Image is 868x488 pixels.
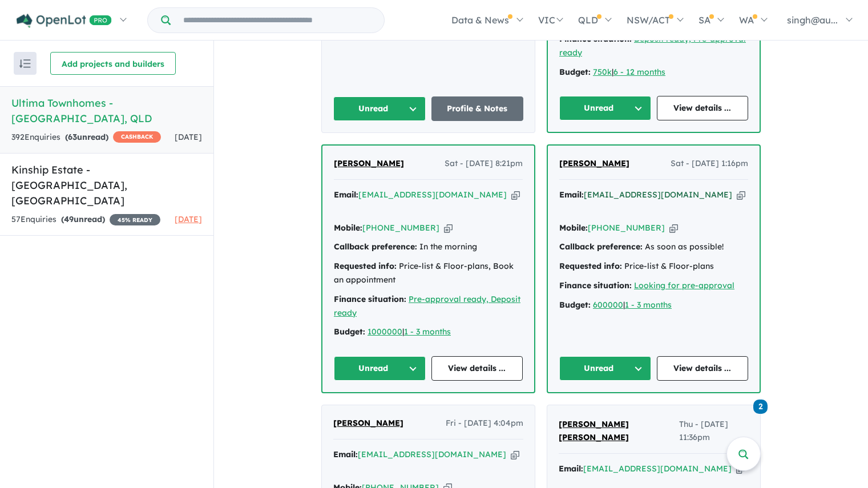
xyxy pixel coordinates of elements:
[334,325,523,339] div: |
[175,214,202,224] span: [DATE]
[559,299,748,312] div: |
[671,157,748,171] span: Sat - [DATE] 1:16pm
[511,449,519,461] button: Copy
[173,8,382,33] input: Try estate name, suburb, builder or developer
[358,189,507,200] a: [EMAIL_ADDRESS][DOMAIN_NAME]
[334,158,404,168] span: [PERSON_NAME]
[333,96,426,121] button: Unread
[334,294,520,318] a: Pre-approval ready, Deposit ready
[588,223,665,233] a: [PHONE_NUMBER]
[17,14,112,28] img: Openlot PRO Logo White
[334,241,417,252] strong: Callback preference:
[559,260,748,273] div: Price-list & Floor-plans
[559,67,591,77] strong: Budget:
[559,157,629,171] a: [PERSON_NAME]
[334,240,523,254] div: In the morning
[110,214,160,225] span: 45 % READY
[64,214,74,224] span: 49
[334,261,397,271] strong: Requested info:
[559,418,679,445] a: [PERSON_NAME] [PERSON_NAME]
[559,261,622,271] strong: Requested info:
[559,300,591,310] strong: Budget:
[65,132,108,142] strong: ( unread)
[559,419,629,443] span: [PERSON_NAME] [PERSON_NAME]
[334,326,365,337] strong: Budget:
[669,222,678,234] button: Copy
[559,34,632,44] strong: Finance situation:
[358,449,506,459] a: [EMAIL_ADDRESS][DOMAIN_NAME]
[404,326,451,337] a: 1 - 3 months
[753,398,768,413] a: 2
[559,280,632,291] strong: Finance situation:
[113,131,161,143] span: CASHBACK
[334,294,406,304] strong: Finance situation:
[431,356,523,381] a: View details ...
[11,213,160,227] div: 57 Enquir ies
[68,132,77,142] span: 63
[445,157,523,171] span: Sat - [DATE] 8:21pm
[444,222,453,234] button: Copy
[333,449,358,459] strong: Email:
[175,132,202,142] span: [DATE]
[333,418,403,428] span: [PERSON_NAME]
[362,223,439,233] a: [PHONE_NUMBER]
[753,400,768,414] span: 2
[446,417,523,430] span: Fri - [DATE] 4:04pm
[334,260,523,287] div: Price-list & Floor-plans, Book an appointment
[334,189,358,200] strong: Email:
[559,356,651,381] button: Unread
[333,417,403,430] a: [PERSON_NAME]
[657,96,749,120] a: View details ...
[19,59,31,68] img: sort.svg
[559,189,584,200] strong: Email:
[334,356,426,381] button: Unread
[11,131,161,144] div: 392 Enquir ies
[584,189,732,200] a: [EMAIL_ADDRESS][DOMAIN_NAME]
[559,241,643,252] strong: Callback preference:
[50,52,176,75] button: Add projects and builders
[61,214,105,224] strong: ( unread)
[657,356,749,381] a: View details ...
[559,463,583,474] strong: Email:
[634,280,734,291] a: Looking for pre-approval
[431,96,524,121] a: Profile & Notes
[559,158,629,168] span: [PERSON_NAME]
[787,14,838,26] span: singh@au...
[11,95,202,126] h5: Ultima Townhomes - [GEOGRAPHIC_DATA] , QLD
[583,463,732,474] a: [EMAIL_ADDRESS][DOMAIN_NAME]
[559,240,748,254] div: As soon as possible!
[11,162,202,208] h5: Kinship Estate - [GEOGRAPHIC_DATA] , [GEOGRAPHIC_DATA]
[368,326,402,337] a: 1000000
[559,223,588,233] strong: Mobile:
[625,300,672,310] a: 1 - 3 months
[679,418,749,445] span: Thu - [DATE] 11:36pm
[334,157,404,171] a: [PERSON_NAME]
[559,34,746,58] a: Deposit ready, Pre-approval ready
[593,67,612,77] a: 750k
[511,189,520,201] button: Copy
[613,67,665,77] a: 6 - 12 months
[559,66,748,79] div: |
[559,96,651,120] button: Unread
[737,189,745,201] button: Copy
[334,223,362,233] strong: Mobile:
[593,300,623,310] a: 600000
